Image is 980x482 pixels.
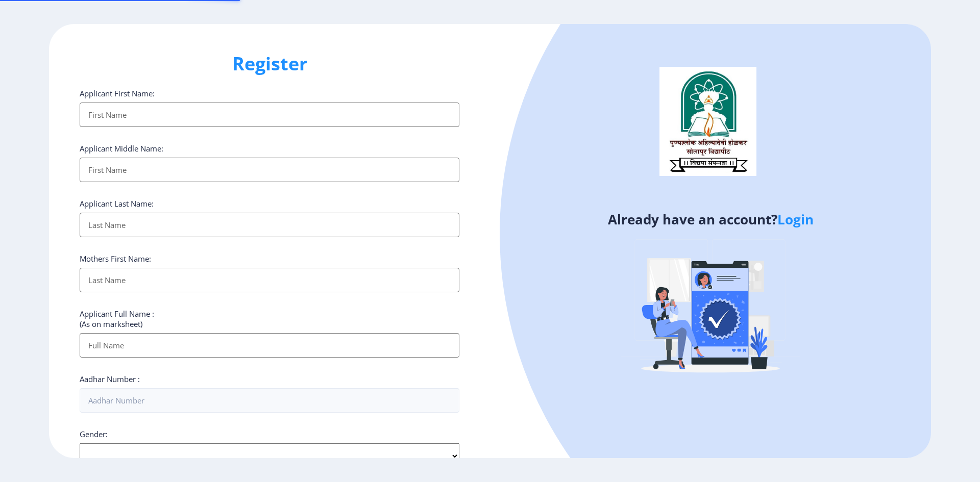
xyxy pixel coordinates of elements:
img: Verified-rafiki.svg [621,220,800,398]
label: Applicant Full Name : (As on marksheet) [80,309,154,329]
input: Last Name [80,213,459,237]
label: Gender: [80,429,108,439]
a: Login [777,210,814,229]
label: Applicant Last Name: [80,198,154,209]
label: Applicant First Name: [80,88,155,98]
input: Last Name [80,268,459,292]
h4: Already have an account? [498,211,923,227]
input: First Name [80,103,459,127]
img: logo [659,67,756,176]
h1: Register [80,52,459,76]
input: Aadhar Number [80,388,459,413]
input: Full Name [80,333,459,358]
label: Applicant Middle Name: [80,143,163,154]
label: Mothers First Name: [80,253,151,264]
label: Aadhar Number : [80,374,140,384]
input: First Name [80,158,459,182]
